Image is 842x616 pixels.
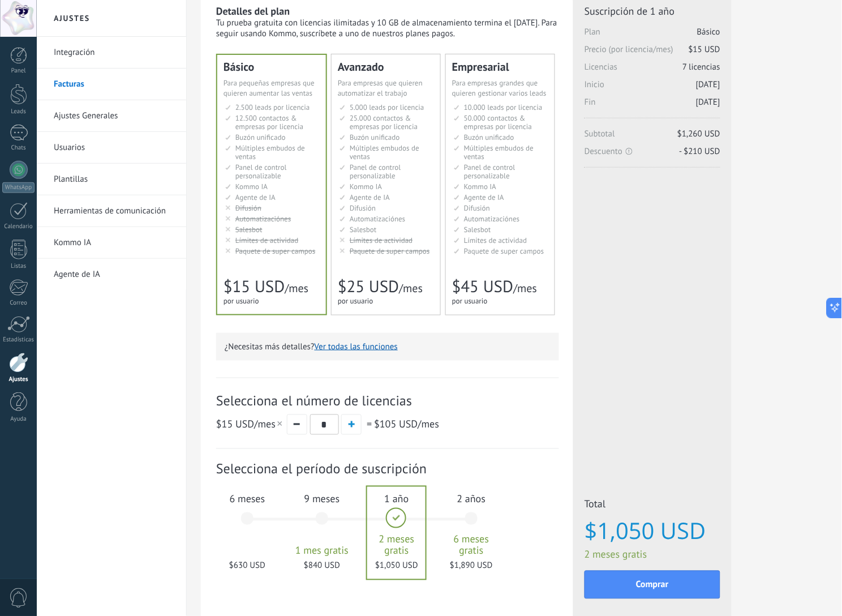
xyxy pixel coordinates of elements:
[2,336,35,344] div: Estadísticas
[367,417,372,430] span: =
[54,259,175,290] a: Agente de IA
[464,192,504,202] span: Agente de IA
[464,182,496,191] span: Kommo IA
[464,113,532,131] span: 50.000 contactos & empresas por licencia
[235,162,287,181] span: Panel de control personalizable
[224,78,315,98] span: Para pequeñas empresas que quieren aumentar las ventas
[37,69,186,100] li: Facturas
[216,417,284,430] span: /mes
[2,416,35,423] div: Ayuda
[216,392,559,409] span: Selecciona el número de licencias
[224,296,259,306] span: por usuario
[291,545,353,557] span: 1 mes gratis
[350,143,419,161] span: Múltiples embudos de ventas
[235,113,303,131] span: 12.500 contactos & empresas por licencia
[452,296,488,306] span: por usuario
[682,62,720,72] span: 7 licencias
[54,227,175,259] a: Kommo IA
[464,102,543,112] span: 10.000 leads por licencia
[2,263,35,270] div: Listas
[350,132,400,142] span: Buzón unificado
[585,27,720,44] span: Plan
[235,246,316,256] span: Paquete de super campos
[350,246,430,256] span: Paquete de super campos
[54,132,175,164] a: Usuarios
[2,67,35,75] div: Panel
[585,146,720,157] span: Descuento
[464,225,491,234] span: Salesbot
[291,493,353,506] span: 9 meses
[37,195,186,227] li: Herramientas de comunicación
[2,108,35,115] div: Leads
[54,100,175,132] a: Ajustes Generales
[350,214,406,224] span: Automatizaciónes
[37,37,186,69] li: Integración
[54,164,175,195] a: Plantillas
[338,296,373,306] span: por usuario
[350,162,401,181] span: Panel de control personalizable
[350,203,376,213] span: Difusión
[235,182,268,191] span: Kommo IA
[216,460,559,478] span: Selecciona el período de suscripción
[350,182,382,191] span: Kommo IA
[452,78,547,98] span: Para empresas grandes que quieren gestionar varios leads
[285,281,308,296] span: /mes
[54,37,175,69] a: Integración
[216,417,254,430] span: $15 USD
[350,225,377,234] span: Salesbot
[225,341,551,352] p: ¿Necesitas más detalles?
[696,79,720,90] span: [DATE]
[366,493,427,506] span: 1 año
[374,417,418,430] span: $105 USD
[585,62,720,79] span: Licencias
[585,44,720,62] span: Precio (por licencia/mes)
[37,259,186,290] li: Agente de IA
[585,498,720,514] span: Total
[235,132,286,142] span: Buzón unificado
[366,534,427,557] span: 2 meses gratis
[585,129,720,146] span: Subtotal
[464,236,527,245] span: Límites de actividad
[235,192,276,202] span: Agente de IA
[37,227,186,259] li: Kommo IA
[585,5,720,18] span: Suscripción de 1 año
[441,493,502,506] span: 2 años
[366,561,427,571] span: $1,050 USD
[235,143,305,161] span: Múltiples embudos de ventas
[452,61,548,72] div: Empresarial
[291,561,353,571] span: $840 USD
[464,143,534,161] span: Múltiples embudos de ventas
[2,144,35,152] div: Chats
[224,276,285,297] span: $15 USD
[585,548,720,561] span: 2 meses gratis
[464,162,515,181] span: Panel de control personalizable
[216,5,290,18] b: Detalles del plan
[2,376,35,383] div: Ajustes
[235,225,263,234] span: Salesbot
[585,571,720,599] button: Comprar
[350,102,424,112] span: 5.000 leads por licencia
[235,214,291,224] span: Automatizaciónes
[217,561,278,571] span: $630 USD
[338,276,399,297] span: $25 USD
[585,519,720,544] span: $1,050 USD
[37,164,186,195] li: Plantillas
[452,276,513,297] span: $45 USD
[464,214,520,224] span: Automatizaciónes
[636,581,669,589] span: Comprar
[464,203,490,213] span: Difusión
[464,246,544,256] span: Paquete de super campos
[235,236,299,245] span: Límites de actividad
[350,113,418,131] span: 25.000 contactos & empresas por licencia
[2,182,35,193] div: WhatsApp
[696,97,720,108] span: [DATE]
[224,61,320,72] div: Básico
[464,132,514,142] span: Buzón unificado
[350,236,413,245] span: Límites de actividad
[37,132,186,164] li: Usuarios
[315,341,398,352] button: Ver todas las funciones
[235,203,261,213] span: Difusión
[441,534,502,557] span: 6 meses gratis
[585,97,720,114] span: Fin
[2,300,35,307] div: Correo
